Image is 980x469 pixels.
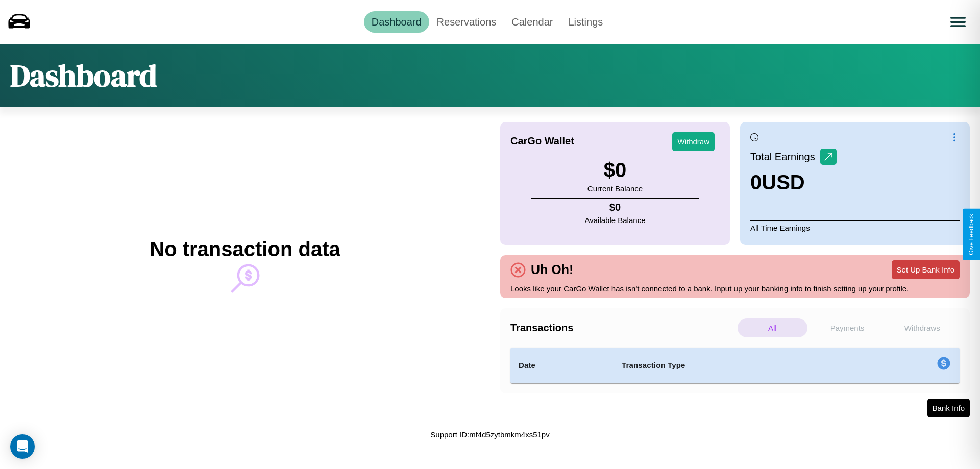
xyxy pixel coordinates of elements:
[504,11,560,33] a: Calendar
[750,171,837,194] h3: 0 USD
[510,135,574,147] h4: CarGo Wallet
[585,213,646,227] p: Available Balance
[150,238,340,261] h2: No transaction data
[10,55,157,96] h1: Dashboard
[672,132,715,151] button: Withdraw
[927,399,970,417] button: Bank Info
[560,11,610,33] a: Listings
[585,202,646,213] h4: $ 0
[587,159,643,182] h3: $ 0
[887,318,957,337] p: Withdraws
[364,11,429,33] a: Dashboard
[526,262,578,277] h4: Uh Oh!
[429,11,504,33] a: Reservations
[738,318,807,337] p: All
[944,8,972,36] button: Open menu
[587,182,643,195] p: Current Balance
[750,220,960,235] p: All Time Earnings
[892,260,960,279] button: Set Up Bank Info
[813,318,883,337] p: Payments
[622,359,853,372] h4: Transaction Type
[10,434,35,459] div: Open Intercom Messenger
[430,428,549,441] p: Support ID: mf4d5zytbmkm4xs51pv
[510,282,960,295] p: Looks like your CarGo Wallet has isn't connected to a bank. Input up your banking info to finish ...
[968,214,975,255] div: Give Feedback
[750,147,820,166] p: Total Earnings
[510,322,735,334] h4: Transactions
[510,348,960,383] table: simple table
[519,359,605,372] h4: Date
